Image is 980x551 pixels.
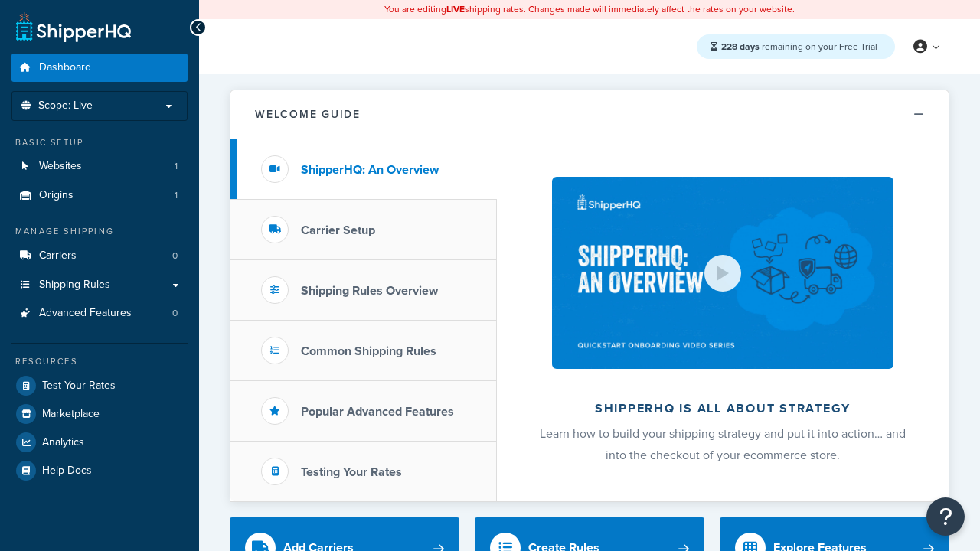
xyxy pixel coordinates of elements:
[537,402,908,416] h2: ShipperHQ is all about strategy
[552,177,893,369] img: ShipperHQ is all about strategy
[721,40,759,54] strong: 228 days
[301,223,375,237] h3: Carrier Setup
[721,40,877,54] span: remaining on your Free Trial
[11,400,188,428] a: Marketplace
[175,189,178,202] span: 1
[301,405,454,419] h3: Popular Advanced Features
[446,2,465,16] b: LIVE
[926,497,965,536] button: Open Resource Center
[42,465,92,478] span: Help Docs
[11,242,188,270] li: Carriers
[11,181,188,210] a: Origins1
[39,189,73,202] span: Origins
[230,90,949,139] button: Welcome Guide
[172,249,178,262] span: 0
[255,109,361,120] h2: Welcome Guide
[301,344,436,358] h3: Common Shipping Rules
[172,307,178,320] span: 0
[39,160,82,173] span: Websites
[11,136,188,149] div: Basic Setup
[42,408,100,421] span: Marketplace
[11,152,188,181] li: Websites
[11,54,188,82] a: Dashboard
[301,284,438,298] h3: Shipping Rules Overview
[11,152,188,181] a: Websites1
[11,457,188,484] a: Help Docs
[540,425,906,464] span: Learn how to build your shipping strategy and put it into action… and into the checkout of your e...
[42,436,84,449] span: Analytics
[11,225,188,238] div: Manage Shipping
[11,299,188,328] a: Advanced Features0
[175,160,178,173] span: 1
[301,465,402,479] h3: Testing Your Rates
[39,307,132,320] span: Advanced Features
[39,61,91,74] span: Dashboard
[39,279,110,292] span: Shipping Rules
[38,99,93,112] span: Scope: Live
[11,429,188,456] a: Analytics
[11,181,188,210] li: Origins
[301,163,439,177] h3: ShipperHQ: An Overview
[11,242,188,270] a: Carriers0
[39,249,77,262] span: Carriers
[11,372,188,399] a: Test Your Rates
[11,299,188,328] li: Advanced Features
[11,355,188,368] div: Resources
[42,380,116,393] span: Test Your Rates
[11,271,188,299] a: Shipping Rules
